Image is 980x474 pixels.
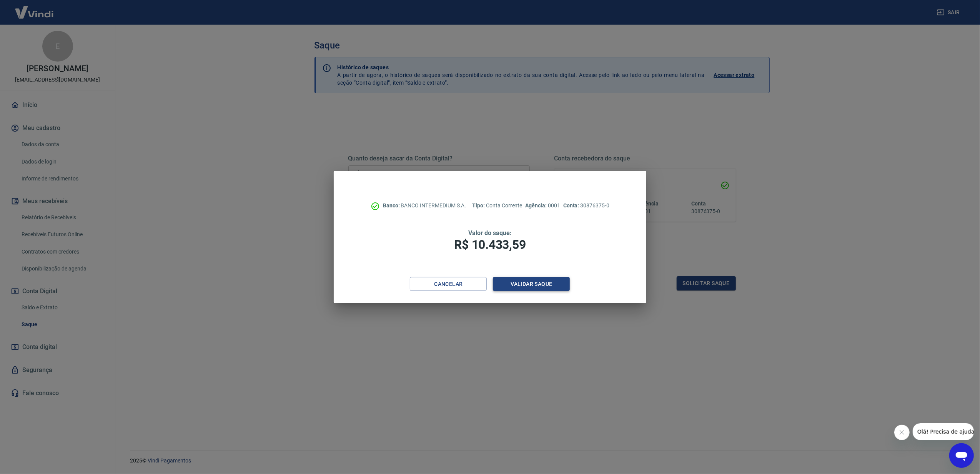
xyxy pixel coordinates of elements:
div: Domínio [40,45,59,50]
img: website_grey.svg [12,20,18,26]
p: 0001 [526,202,560,210]
p: Conta Corrente [472,202,522,210]
span: Conta: [563,202,581,209]
span: Banco: [383,202,401,209]
img: logo_orange.svg [12,12,18,18]
button: Validar saque [493,277,570,291]
iframe: Fechar mensagem [894,425,910,440]
iframe: Mensagem da empresa [913,423,974,440]
span: Agência: [526,202,548,209]
span: Olá! Precisa de ajuda? [5,5,65,12]
iframe: Botão para abrir a janela de mensagens [949,443,974,468]
div: v 4.0.25 [22,12,38,18]
p: 30876375-0 [563,202,609,210]
img: tab_keywords_by_traffic_grey.svg [81,45,87,51]
span: R$ 10.433,59 [454,237,526,252]
div: [PERSON_NAME]: [DOMAIN_NAME] [20,20,110,26]
span: Tipo: [472,202,486,209]
p: BANCO INTERMEDIUM S.A. [383,202,466,210]
div: Palavras-chave [90,45,123,50]
img: tab_domain_overview_orange.svg [32,45,38,51]
span: Valor do saque: [468,229,511,237]
button: Cancelar [410,277,487,291]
